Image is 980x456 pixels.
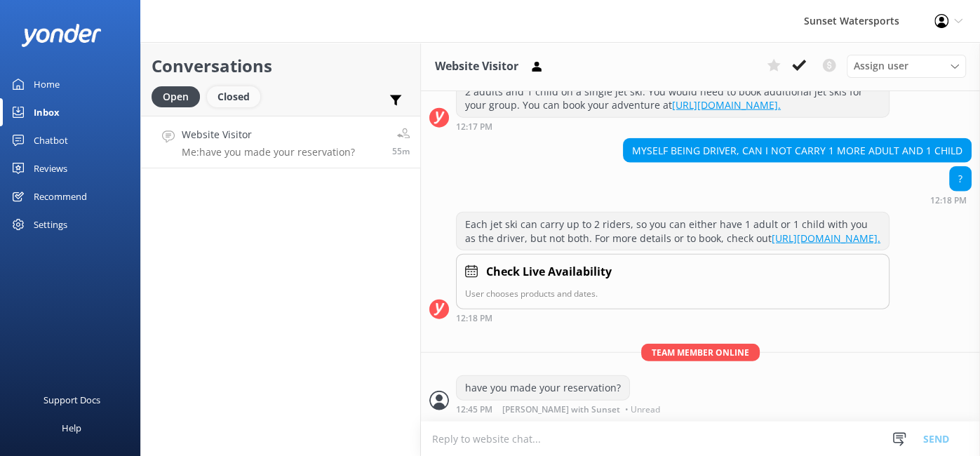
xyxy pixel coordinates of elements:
[207,86,260,107] div: Closed
[672,98,781,112] a: [URL][DOMAIN_NAME].
[456,405,492,414] strong: 12:45 PM
[435,58,518,76] h3: Website Visitor
[34,126,68,154] div: Chatbot
[457,376,629,400] div: have you made your reservation?
[182,146,355,159] p: Me: have you made your reservation?
[152,86,200,107] div: Open
[21,24,102,47] img: yonder-white-logo.png
[141,116,420,168] a: Website VisitorMe:have you made your reservation?55m
[34,70,60,98] div: Home
[456,123,492,131] strong: 12:17 PM
[847,55,966,77] div: Assign User
[950,167,971,191] div: ?
[152,88,207,104] a: Open
[456,121,890,131] div: Oct 02 2025 11:17am (UTC -05:00) America/Cancun
[456,404,664,414] div: Oct 02 2025 11:45am (UTC -05:00) America/Cancun
[624,139,971,163] div: MYSELF BEING DRIVER, CAN I NOT CARRY 1 MORE ADULT AND 1 CHILD
[641,344,760,361] span: Team member online
[43,386,100,414] div: Support Docs
[930,196,967,205] strong: 12:18 PM
[152,53,410,79] h2: Conversations
[854,58,908,74] span: Assign user
[465,287,880,300] p: User chooses products and dates.
[34,154,67,182] div: Reviews
[930,195,972,205] div: Oct 02 2025 11:18am (UTC -05:00) America/Cancun
[456,313,890,323] div: Oct 02 2025 11:18am (UTC -05:00) America/Cancun
[457,213,889,250] div: Each jet ski can carry up to 2 riders, so you can either have 1 adult or 1 child with you as the ...
[625,405,660,414] span: • Unread
[502,405,620,414] span: [PERSON_NAME] with Sunset
[62,414,81,442] div: Help
[457,66,889,117] div: Each jet ski can carry up to 2 riders, so unfortunately, it won't be able to accommodate 2 adults...
[392,145,410,157] span: Oct 02 2025 11:45am (UTC -05:00) America/Cancun
[207,88,267,104] a: Closed
[456,314,492,323] strong: 12:18 PM
[486,263,612,281] h4: Check Live Availability
[182,127,355,142] h4: Website Visitor
[34,210,67,239] div: Settings
[772,232,880,245] a: [URL][DOMAIN_NAME].
[34,98,60,126] div: Inbox
[34,182,87,210] div: Recommend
